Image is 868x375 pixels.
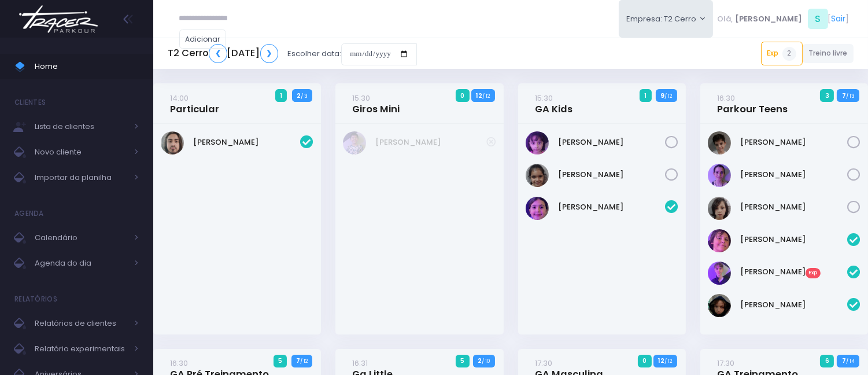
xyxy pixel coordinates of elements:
[740,299,847,311] a: [PERSON_NAME]
[708,262,731,285] img: Max Passamani Lacorte
[558,137,665,148] a: [PERSON_NAME]
[260,44,279,63] a: ❯
[717,93,735,104] small: 16:30
[300,358,308,365] small: / 12
[353,92,400,115] a: 15:30Giros Mini
[170,93,189,104] small: 14:00
[482,93,490,100] small: / 12
[526,197,549,220] img: livia Lopes
[535,93,553,104] small: 15:30
[35,341,127,356] span: Relatório experimentais
[170,92,219,115] a: 14:00Particular
[740,137,847,148] a: [PERSON_NAME]
[708,229,731,252] img: Gabriel Leão
[343,131,366,155] img: Leonardo Arina Scudeller
[275,89,287,102] span: 1
[808,9,828,29] span: S
[803,44,854,63] a: Treino livre
[526,131,549,155] img: Alice Freire Lucco
[297,91,301,100] strong: 2
[708,131,731,155] img: Gabriel Amaral Alves
[35,119,127,134] span: Lista de clientes
[761,42,803,65] a: Exp2
[526,164,549,187] img: LAURA DA SILVA BORGES
[476,91,482,100] strong: 12
[664,93,672,100] small: / 12
[170,358,188,369] small: 16:30
[735,13,802,25] span: [PERSON_NAME]
[535,92,572,115] a: 15:30GA Kids
[35,316,127,331] span: Relatórios de clientes
[558,201,665,213] a: [PERSON_NAME]
[376,137,487,148] a: [PERSON_NAME]
[35,59,139,74] span: Home
[638,355,652,367] span: 0
[161,131,184,155] img: Henrique De Castlho Ferreira
[35,170,127,185] span: Importar da planilha
[708,197,731,220] img: Tiê Hokama Massaro
[296,356,300,365] strong: 7
[535,358,552,369] small: 17:30
[708,164,731,187] img: Lívia Stevani Schargel
[14,202,44,225] h4: Agenda
[717,358,734,369] small: 17:30
[740,266,847,278] a: [PERSON_NAME]Exp
[658,356,664,365] strong: 12
[740,234,847,245] a: [PERSON_NAME]
[842,356,846,365] strong: 7
[820,89,834,102] span: 3
[846,93,855,100] small: / 13
[846,358,855,365] small: / 14
[708,294,731,317] img: Yeshe Idargo Kis
[14,91,46,114] h4: Clientes
[558,169,665,181] a: [PERSON_NAME]
[482,358,490,365] small: / 10
[717,92,788,115] a: 16:30Parkour Teens
[713,6,854,32] div: [ ]
[718,13,733,25] span: Olá,
[193,137,300,148] a: [PERSON_NAME]
[35,256,127,271] span: Agenda do dia
[740,169,847,181] a: [PERSON_NAME]
[782,47,796,61] span: 2
[35,230,127,245] span: Calendário
[353,93,371,104] small: 15:30
[274,355,287,367] span: 5
[35,145,127,160] span: Novo cliente
[640,89,652,102] span: 1
[301,93,308,100] small: / 3
[806,268,821,278] span: Exp
[179,30,227,49] a: Adicionar
[660,91,664,100] strong: 9
[842,91,846,100] strong: 7
[832,13,846,25] a: Sair
[168,41,417,67] div: Escolher data:
[456,89,470,102] span: 0
[664,358,672,365] small: / 12
[820,355,834,367] span: 6
[14,288,57,311] h4: Relatórios
[740,201,847,213] a: [PERSON_NAME]
[353,358,368,369] small: 16:31
[456,355,470,367] span: 5
[478,356,482,365] strong: 2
